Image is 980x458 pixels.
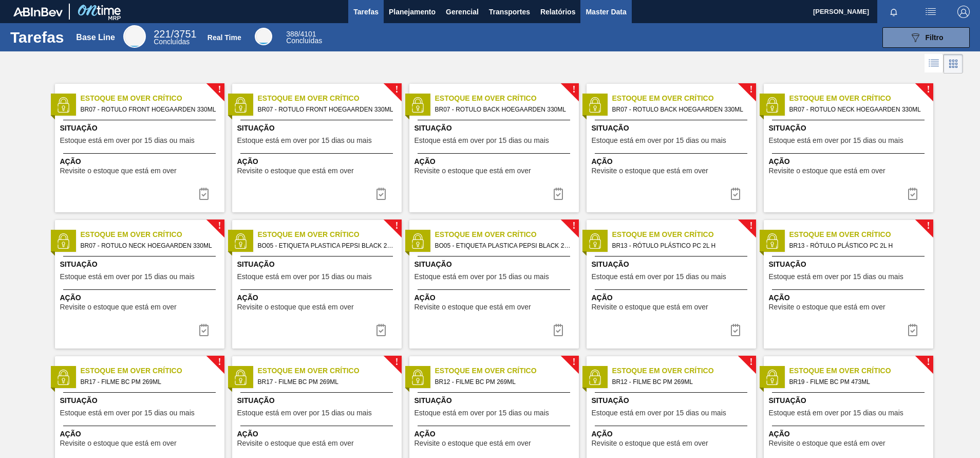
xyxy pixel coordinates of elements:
[435,104,571,115] span: BR07 - ROTULO BACK HOEGAARDEN 330ML
[81,229,224,240] span: Estoque em Over Crítico
[729,324,742,336] img: icon-task complete
[369,320,393,340] div: Completar tarefa: 29737097
[612,93,756,104] span: Estoque em Over Crítico
[375,188,387,200] img: icon-task complete
[907,188,919,200] img: icon-task complete
[410,233,425,249] img: status
[233,97,248,113] img: status
[81,365,224,376] span: Estoque em Over Crítico
[944,54,963,74] div: Visão em Cards
[546,320,571,340] div: Completar tarefa: 29737097
[769,167,885,175] span: Revisite o estoque que está em over
[612,229,756,240] span: Estoque em Over Crítico
[769,409,903,417] span: Estoque está em over por 15 dias ou mais
[60,259,222,270] span: Situação
[592,273,726,281] span: Estoque está em over por 15 dias ou mais
[927,86,930,94] span: !
[592,137,726,144] span: Estoque está em over por 15 dias ou mais
[414,156,576,167] span: Ação
[572,358,575,366] span: !
[218,86,221,94] span: !
[237,395,399,406] span: Situação
[789,104,925,115] span: BR07 - ROTULO NECK HOEGAARDEN 330ML
[540,6,575,18] span: Relatórios
[769,259,931,270] span: Situação
[764,233,780,249] img: status
[395,358,398,366] span: !
[769,439,885,447] span: Revisite o estoque que está em over
[789,93,933,104] span: Estoque em Over Crítico
[749,86,752,94] span: !
[789,240,925,251] span: BR13 - RÓTULO PLÁSTICO PC 2L H
[258,104,393,115] span: BR07 - ROTULO FRONT HOEGAARDEN 330ML
[154,28,171,40] span: 221
[237,429,399,439] span: Ação
[414,259,576,270] span: Situação
[395,86,398,94] span: !
[900,184,925,204] button: icon-task complete
[60,292,222,303] span: Ação
[749,222,752,230] span: !
[414,292,576,303] span: Ação
[55,97,71,113] img: status
[237,123,399,134] span: Situação
[192,320,216,340] button: icon-task complete
[552,324,564,336] img: icon-task complete
[237,303,354,311] span: Revisite o estoque que está em over
[60,123,222,134] span: Situação
[572,222,575,230] span: !
[552,188,564,200] img: icon-task complete
[60,409,195,417] span: Estoque está em over por 15 dias ou mais
[218,222,221,230] span: !
[612,104,748,115] span: BR07 - ROTULO BACK HOEGAARDEN 330ML
[60,303,177,311] span: Revisite o estoque que está em over
[592,156,753,167] span: Ação
[546,320,571,340] button: icon-task complete
[55,233,71,249] img: status
[60,439,177,447] span: Revisite o estoque que está em over
[723,184,748,204] button: icon-task complete
[76,33,115,42] div: Base Line
[353,6,379,18] span: Tarefas
[769,292,931,303] span: Ação
[789,229,933,240] span: Estoque em Over Crítico
[414,409,549,417] span: Estoque está em over por 15 dias ou mais
[769,395,931,406] span: Situação
[592,303,708,311] span: Revisite o estoque que está em over
[592,259,753,270] span: Situação
[546,184,571,204] div: Completar tarefa: 29737095
[237,137,372,144] span: Estoque está em over por 15 dias ou mais
[389,6,436,18] span: Planejamento
[60,137,195,144] span: Estoque está em over por 15 dias ou mais
[395,222,398,230] span: !
[410,97,425,113] img: status
[410,370,425,385] img: status
[60,167,177,175] span: Revisite o estoque que está em over
[237,409,372,417] span: Estoque está em over por 15 dias ou mais
[55,370,71,385] img: status
[198,188,210,200] img: icon-task complete
[258,376,393,388] span: BR17 - FILME BC PM 269ML
[927,222,930,230] span: !
[237,292,399,303] span: Ação
[192,184,216,204] div: Completar tarefa: 29737094
[60,273,195,281] span: Estoque está em over por 15 dias ou mais
[154,28,196,40] span: / 3751
[592,292,753,303] span: Ação
[154,38,190,46] span: Concluídas
[723,320,748,340] div: Completar tarefa: 29737098
[572,86,575,94] span: !
[749,358,752,366] span: !
[546,184,571,204] button: icon-task complete
[286,31,322,44] div: Real Time
[764,370,780,385] img: status
[957,6,970,18] img: Logout
[60,395,222,406] span: Situação
[592,395,753,406] span: Situação
[81,104,216,115] span: BR07 - ROTULO FRONT HOEGAARDEN 330ML
[435,365,579,376] span: Estoque em Over Crítico
[123,25,146,48] div: Base Line
[907,324,919,336] img: icon-task complete
[414,137,549,144] span: Estoque está em over por 15 dias ou mais
[192,184,216,204] button: icon-task complete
